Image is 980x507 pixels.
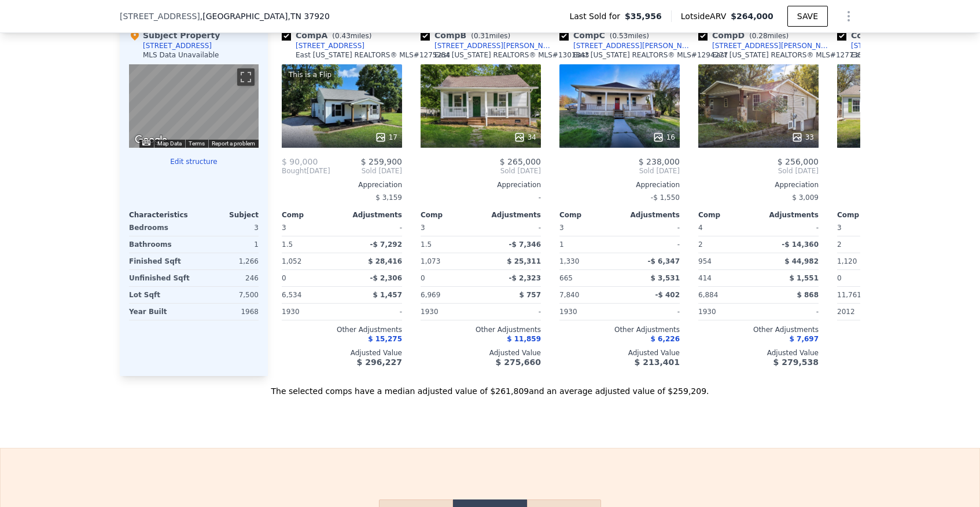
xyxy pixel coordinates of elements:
[653,132,675,143] div: 16
[784,257,819,265] span: $ 44,982
[421,224,425,232] span: 3
[559,236,617,253] div: 1
[421,348,541,358] div: Adjusted Value
[421,304,478,320] div: 1930
[421,180,541,189] div: Appreciation
[559,348,680,358] div: Adjusted Value
[282,274,286,282] span: 0
[282,325,402,334] div: Other Adjustments
[373,291,402,299] span: $ 1,457
[375,194,402,202] span: $ 3,159
[698,291,718,299] span: 6,884
[790,274,819,282] span: $ 1,551
[651,335,680,343] span: $ 6,226
[282,257,301,265] span: 1,052
[500,157,541,166] span: $ 265,000
[132,133,170,148] a: Open this area in Google Maps (opens a new window)
[370,274,402,282] span: -$ 2,306
[129,210,194,220] div: Characteristics
[698,180,819,189] div: Appreciation
[296,41,364,50] div: [STREET_ADDRESS]
[605,32,654,40] span: ( miles)
[837,5,860,28] button: Show Options
[129,64,259,148] div: Street View
[421,166,541,176] span: Sold [DATE]
[196,304,259,320] div: 1968
[189,140,205,147] a: Terms (opens in new tab)
[361,157,402,166] span: $ 259,900
[698,348,819,358] div: Adjusted Value
[466,32,515,40] span: ( miles)
[712,50,867,60] div: East [US_STATE] REALTORS® MLS # 1277352
[698,274,712,282] span: 414
[509,274,541,282] span: -$ 2,323
[421,257,440,265] span: 1,073
[622,304,680,320] div: -
[837,224,842,232] span: 3
[120,376,860,397] div: The selected comps have a median adjusted value of $261,809 and an average adjusted value of $259...
[837,304,895,320] div: 2012
[143,41,212,50] div: [STREET_ADDRESS]
[421,274,425,282] span: 0
[129,30,220,41] div: Subject Property
[335,32,351,40] span: 0.43
[129,157,259,166] button: Edit structure
[622,220,680,236] div: -
[698,30,793,41] div: Comp D
[196,220,259,236] div: 3
[421,325,541,334] div: Other Adjustments
[639,157,680,166] span: $ 238,000
[282,180,402,189] div: Appreciation
[773,358,819,367] span: $ 279,538
[712,41,832,50] div: [STREET_ADDRESS][PERSON_NAME]
[787,6,828,27] button: SAVE
[212,140,255,147] a: Report a problem
[569,10,625,22] span: Last Sold for
[327,32,376,40] span: ( miles)
[612,32,628,40] span: 0.53
[651,194,680,202] span: -$ 1,550
[514,132,536,143] div: 34
[559,30,654,41] div: Comp C
[200,10,330,22] span: , [GEOGRAPHIC_DATA]
[573,41,694,50] div: [STREET_ADDRESS][PERSON_NAME]
[698,210,758,220] div: Comp
[509,240,541,249] span: -$ 7,346
[752,32,768,40] span: 0.28
[559,274,573,282] span: 665
[434,41,555,50] div: [STREET_ADDRESS][PERSON_NAME]
[496,358,541,367] span: $ 275,660
[837,348,957,358] div: Adjusted Value
[698,166,819,176] span: Sold [DATE]
[196,236,259,253] div: 1
[282,224,286,232] span: 3
[282,291,301,299] span: 6,534
[559,180,680,189] div: Appreciation
[196,253,259,269] div: 1,266
[434,50,589,60] div: East [US_STATE] REALTORS® MLS # 1301843
[837,274,842,282] span: 0
[196,287,259,303] div: 7,500
[129,64,259,148] div: Map
[731,12,773,21] span: $264,000
[837,210,897,220] div: Comp
[342,210,402,220] div: Adjustments
[421,210,481,220] div: Comp
[792,194,819,202] span: $ 3,009
[129,236,191,253] div: Bathrooms
[791,132,814,143] div: 33
[797,291,819,299] span: $ 868
[758,210,819,220] div: Adjustments
[761,304,819,320] div: -
[132,133,170,148] img: Google
[421,30,515,41] div: Comp B
[357,358,402,367] span: $ 296,227
[129,220,191,236] div: Bedrooms
[745,32,793,40] span: ( miles)
[196,270,259,286] div: 246
[483,220,541,236] div: -
[288,12,329,21] span: , TN 37920
[330,166,402,176] span: Sold [DATE]
[237,68,255,86] button: Toggle fullscreen view
[282,166,330,176] div: [DATE]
